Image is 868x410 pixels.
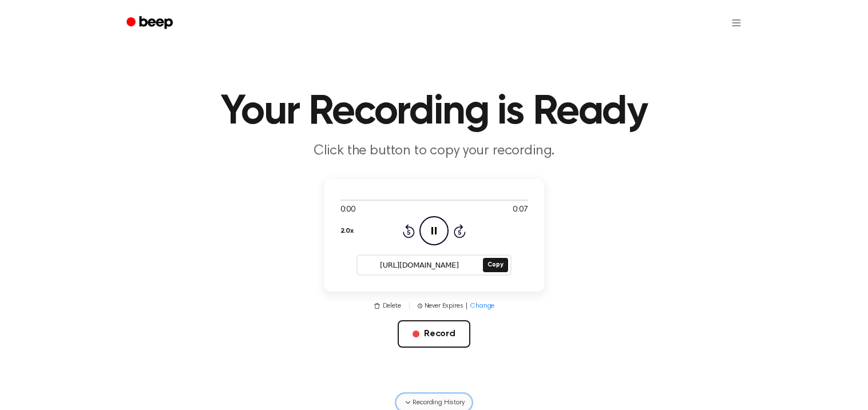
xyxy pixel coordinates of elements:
button: Record [398,320,470,348]
h1: Your Recording is Ready [141,91,727,133]
button: Copy [483,258,508,272]
span: | [408,301,411,311]
span: | [465,301,468,311]
span: Recording History [413,397,464,408]
span: 0:07 [513,204,528,216]
button: Open menu [723,9,750,37]
span: 0:00 [340,204,355,216]
button: 2.0x [340,221,354,241]
button: Never Expires|Change [418,301,495,311]
a: Beep [118,12,183,34]
button: Delete [374,301,401,311]
span: Change [470,301,494,311]
p: Click the button to copy your recording. [215,142,654,161]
